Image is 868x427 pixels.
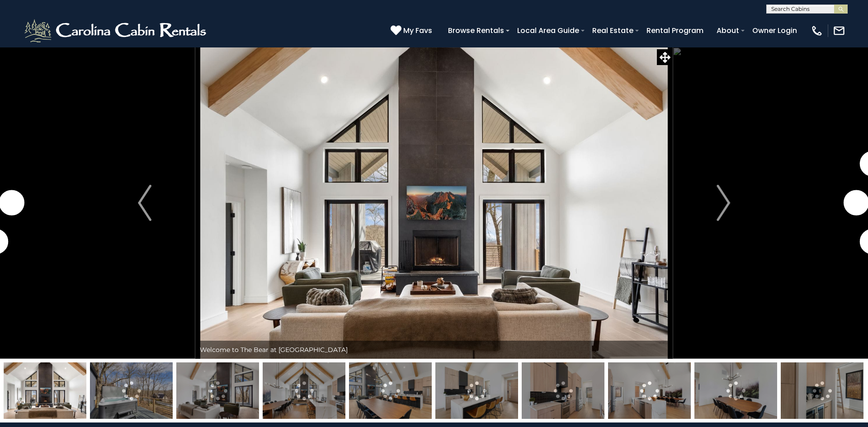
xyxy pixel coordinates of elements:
img: arrow [717,185,730,221]
a: Real Estate [588,23,638,38]
a: Browse Rentals [443,23,509,38]
img: 166099334 [694,362,777,419]
button: Previous [94,47,195,359]
img: 166099339 [522,362,604,419]
img: 166099350 [781,362,863,419]
a: Rental Program [642,23,708,38]
img: 166099329 [4,362,86,419]
img: phone-regular-white.png [811,24,823,37]
button: Next [673,47,774,359]
div: Welcome to The Bear at [GEOGRAPHIC_DATA] [195,341,673,359]
img: 166099354 [90,362,173,419]
img: 166099335 [349,362,432,419]
img: 166099337 [435,362,518,419]
a: My Favs [391,25,434,37]
a: Local Area Guide [513,23,584,38]
a: Owner Login [748,23,802,38]
img: arrow [138,185,151,221]
img: 166099331 [176,362,259,419]
img: 166099336 [263,362,345,419]
img: White-1-2.png [23,17,210,44]
span: My Favs [403,25,432,36]
a: About [712,23,744,38]
img: mail-regular-white.png [833,24,845,37]
img: 166099338 [608,362,691,419]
